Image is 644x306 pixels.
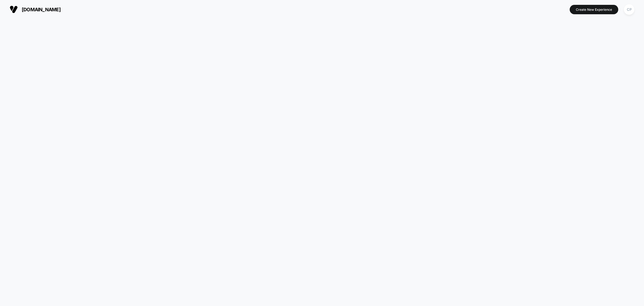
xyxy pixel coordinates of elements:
[22,7,61,12] span: [DOMAIN_NAME]
[10,5,18,13] img: Visually logo
[570,5,618,14] button: Create New Experience
[624,4,634,15] div: CP
[622,4,636,15] button: CP
[8,5,62,14] button: [DOMAIN_NAME]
